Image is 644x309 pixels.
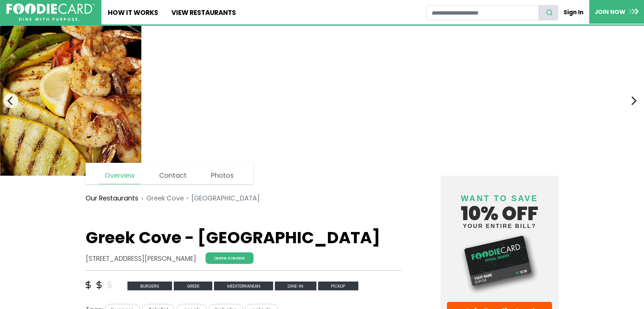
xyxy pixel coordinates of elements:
[86,228,402,248] h1: Greek Cove - [GEOGRAPHIC_DATA]
[86,163,254,184] nav: page links
[214,281,275,290] a: mediterranean
[98,168,141,184] a: Overview
[461,194,538,203] span: Want to save
[86,189,402,208] nav: breadcrumb
[86,254,196,264] address: [STREET_ADDRESS][PERSON_NAME]
[174,282,212,291] span: greek
[558,5,589,20] a: Sign In
[3,93,18,108] button: Previous
[214,282,273,291] span: mediterranean
[539,5,558,20] button: search
[174,281,214,290] a: greek
[6,3,95,21] img: FoodieCard; Eat, Drink, Save, Donate
[153,168,193,184] a: Contact
[318,281,358,290] a: Pickup
[275,281,318,290] a: Dine-in
[127,281,174,290] a: burgers
[426,5,539,20] input: restaurant search
[127,282,172,291] span: burgers
[447,185,552,229] h4: 10% off
[626,93,641,108] button: Next
[86,194,138,204] a: Our Restaurants
[138,194,260,204] li: Greek Cove - [GEOGRAPHIC_DATA]
[205,168,240,184] a: Photos
[447,232,552,295] img: Foodie Card
[447,223,552,229] small: your entire bill?
[318,282,358,291] span: Pickup
[275,282,316,291] span: Dine-in
[206,252,254,264] a: Leave a review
